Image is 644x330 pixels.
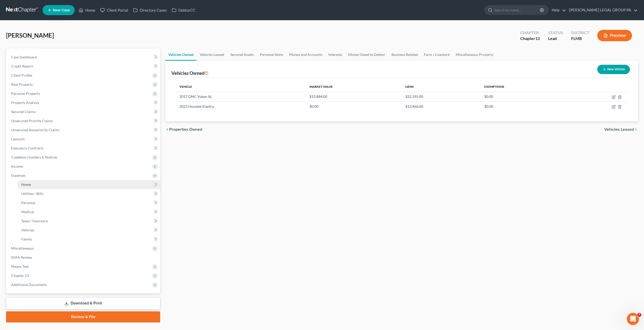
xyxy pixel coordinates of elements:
[6,32,54,39] span: [PERSON_NAME]
[11,273,29,278] span: Chapter 13
[535,36,540,41] span: 13
[549,6,566,15] a: Help
[634,127,638,131] i: chevron_right
[11,255,32,259] span: SOFA Review
[305,92,401,101] td: $15,884.00
[421,49,453,61] a: Farm / Livestock
[11,155,57,159] span: Codebtors Insiders & Notices
[571,36,589,41] div: FLMB
[388,49,421,61] a: Business Related
[11,146,44,150] span: Executory Contracts
[325,49,345,61] a: Interests
[21,210,34,214] span: Medical
[257,49,286,61] a: Personal Items
[11,91,40,96] span: Personal Property
[286,49,325,61] a: Money and Accounts
[401,102,480,111] td: $13,466.00
[17,189,160,198] a: Utilities / Bills
[21,228,34,232] span: Vehicles
[11,282,47,287] span: Additional Documents
[169,127,202,131] span: Properties Owned
[548,36,563,41] div: Lead
[567,6,638,15] a: [PERSON_NAME] LEGAL GROUP PA
[171,70,209,76] div: Vehicles Owned
[6,311,160,322] a: Review & File
[53,8,70,12] span: New Case
[401,82,480,92] th: Liens
[345,49,388,61] a: Money Owed to Debtor
[520,36,540,41] div: Chapter
[17,207,160,216] a: Medical
[480,82,566,92] th: Exemptions
[571,30,589,36] div: District
[165,49,197,61] a: Vehicles Owned
[21,182,31,187] span: Home
[7,98,160,107] a: Property Analysis
[169,6,198,15] a: DebtorCC
[165,127,169,131] i: chevron_left
[11,119,53,123] span: Unsecured Priority Claims
[305,102,401,111] td: $0.00
[494,5,541,15] input: Search by name...
[480,92,566,101] td: $0.00
[7,144,160,153] a: Executory Contracts
[131,6,169,15] a: Directory Cases
[175,82,305,92] th: Vehicle
[11,128,59,132] span: Unsecured Nonpriority Claims
[7,62,160,71] a: Credit Report
[11,137,25,141] span: Lawsuits
[453,49,496,61] a: Miscellaneous Property
[11,246,34,250] span: Miscellaneous
[11,109,35,114] span: Secured Claims
[21,201,35,205] span: Personal
[597,65,630,74] button: New Vehicle
[627,313,639,325] iframe: Intercom live chat
[637,313,641,317] span: 7
[520,30,540,36] div: Chapter
[597,30,632,41] button: Preview
[21,219,48,223] span: Taxes / Insurance
[21,237,32,241] span: Family
[197,49,227,61] a: Vehicles Leased
[11,55,37,59] span: Case Dashboard
[7,135,160,144] a: Lawsuits
[604,127,634,131] span: Vehicles Leased
[11,82,33,86] span: Real Property
[17,226,160,235] a: Vehicles
[11,173,26,178] span: Expenses
[7,53,160,62] a: Case Dashboard
[11,100,39,105] span: Property Analysis
[7,116,160,125] a: Unsecured Priority Claims
[401,92,480,101] td: $22,195.00
[17,235,160,244] a: Family
[11,164,23,168] span: Income
[305,82,401,92] th: Market Value
[98,6,131,15] a: Client Portal
[604,127,638,131] button: Vehicles Leased chevron_right
[480,102,566,111] td: $0.00
[227,49,257,61] a: Secured Assets
[11,73,32,77] span: Client Profile
[7,107,160,116] a: Secured Claims
[17,216,160,226] a: Taxes / Insurance
[76,6,98,15] a: Home
[548,30,563,36] div: Status
[17,198,160,207] a: Personal
[11,264,29,269] span: Means Test
[175,102,305,111] td: 2023 Hyundai Elantra
[21,191,43,196] span: Utilities / Bills
[7,125,160,135] a: Unsecured Nonpriority Claims
[175,92,305,101] td: 2017 GMC Yukon XL
[165,127,202,131] button: chevron_left Properties Owned
[17,180,160,189] a: Home
[7,253,160,262] a: SOFA Review
[11,64,33,68] span: Credit Report
[6,297,160,309] a: Download & Print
